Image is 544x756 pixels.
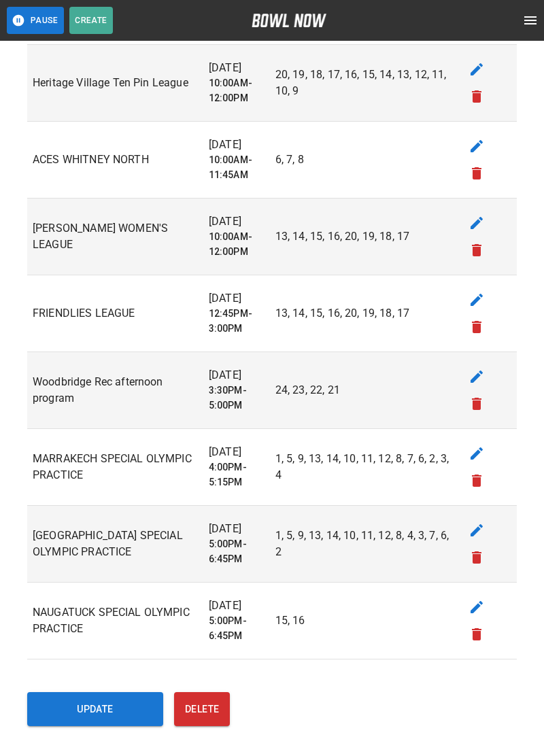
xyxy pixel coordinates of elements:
[33,528,203,560] p: [GEOGRAPHIC_DATA] SPECIAL OLYMPIC PRACTICE
[209,444,270,460] p: [DATE]
[209,153,270,183] h6: 10:00AM-11:45AM
[209,213,270,230] p: [DATE]
[69,7,113,34] button: Create
[463,440,490,467] button: edit
[33,604,203,637] p: NAUGATUCK SPECIAL OLYMPIC PRACTICE
[275,67,452,99] p: 20, 19, 18, 17, 16, 15, 14, 13, 12, 11, 10, 9
[463,594,490,621] button: edit
[463,467,490,494] button: remove
[33,152,203,168] p: ACES WHITNEY NORTH
[463,517,490,544] button: edit
[209,137,270,153] p: [DATE]
[275,528,452,560] p: 1, 5, 9, 13, 14, 10, 11, 12, 8, 4, 3, 7, 6, 2
[209,521,270,537] p: [DATE]
[463,160,490,187] button: remove
[7,7,64,34] button: Pause
[463,209,490,237] button: edit
[463,390,490,417] button: remove
[463,237,490,264] button: remove
[517,7,544,34] button: open drawer
[209,383,270,413] h6: 3:30PM-5:00PM
[275,228,452,245] p: 13, 14, 15, 16, 20, 19, 18, 17
[209,76,270,106] h6: 10:00AM-12:00PM
[275,305,452,322] p: 13, 14, 15, 16, 20, 19, 18, 17
[275,613,452,629] p: 15, 16
[463,83,490,110] button: remove
[252,14,326,27] img: logo
[33,220,203,253] p: [PERSON_NAME] WOMEN'S LEAGUE
[209,614,270,644] h6: 5:00PM-6:45PM
[463,286,490,313] button: edit
[463,621,490,648] button: remove
[209,60,270,76] p: [DATE]
[209,537,270,567] h6: 5:00PM-6:45PM
[275,382,452,398] p: 24, 23, 22, 21
[33,75,203,91] p: Heritage Village Ten Pin League
[174,692,230,726] button: Delete
[33,305,203,322] p: FRIENDLIES LEAGUE
[275,152,452,168] p: 6, 7, 8
[463,544,490,571] button: remove
[275,451,452,483] p: 1, 5, 9, 13, 14, 10, 11, 12, 8, 7, 6, 2, 3, 4
[463,56,490,83] button: edit
[463,133,490,160] button: edit
[463,363,490,390] button: edit
[209,598,270,614] p: [DATE]
[209,460,270,490] h6: 4:00PM-5:15PM
[209,367,270,383] p: [DATE]
[209,307,270,337] h6: 12:45PM-3:00PM
[27,692,163,726] button: Update
[209,290,270,307] p: [DATE]
[33,374,203,407] p: Woodbridge Rec afternoon program
[209,230,270,260] h6: 10:00AM-12:00PM
[463,313,490,341] button: remove
[33,451,203,483] p: MARRAKECH SPECIAL OLYMPIC PRACTICE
